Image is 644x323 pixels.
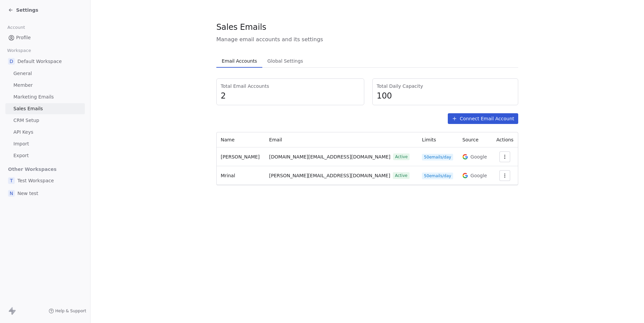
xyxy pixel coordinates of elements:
[5,127,85,138] a: API Keys
[221,91,360,101] span: 2
[13,152,29,159] span: Export
[13,129,33,136] span: API Keys
[422,137,436,142] span: Limits
[4,46,34,56] span: Workspace
[221,137,234,142] span: Name
[8,7,38,13] a: Settings
[265,56,306,66] span: Global Settings
[8,58,15,65] span: D
[5,138,85,149] a: Import
[17,177,54,184] span: Test Workspace
[5,103,85,114] a: Sales Emails
[393,153,410,160] span: Active
[216,36,518,44] span: Manage email accounts and its settings
[471,153,487,160] span: Google
[49,308,86,314] a: Help & Support
[8,190,15,197] span: N
[448,113,518,124] button: Connect Email Account
[463,137,479,142] span: Source
[5,91,85,103] a: Marketing Emails
[422,154,453,160] span: 50 emails/day
[13,93,54,101] span: Marketing Emails
[496,137,514,142] span: Actions
[13,105,43,112] span: Sales Emails
[5,80,85,91] a: Member
[422,173,453,179] span: 50 emails/day
[269,153,390,160] span: [DOMAIN_NAME][EMAIL_ADDRESS][DOMAIN_NAME]
[377,91,514,101] span: 100
[471,172,487,179] span: Google
[16,7,38,13] span: Settings
[216,22,266,32] span: Sales Emails
[13,140,29,147] span: Import
[221,154,260,159] span: [PERSON_NAME]
[13,117,39,124] span: CRM Setup
[5,115,85,126] a: CRM Setup
[17,190,38,197] span: New test
[393,172,409,179] span: Active
[16,34,31,41] span: Profile
[5,68,85,79] a: General
[221,173,235,178] span: Mrinal
[4,22,28,33] span: Account
[221,83,360,89] span: Total Email Accounts
[17,58,62,65] span: Default Workspace
[8,177,15,184] span: T
[269,137,282,142] span: Email
[219,56,260,66] span: Email Accounts
[5,164,59,175] span: Other Workspaces
[13,82,33,89] span: Member
[55,308,86,314] span: Help & Support
[5,150,85,161] a: Export
[13,70,32,77] span: General
[5,32,85,43] a: Profile
[269,172,390,179] span: [PERSON_NAME][EMAIL_ADDRESS][DOMAIN_NAME]
[377,83,514,89] span: Total Daily Capacity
